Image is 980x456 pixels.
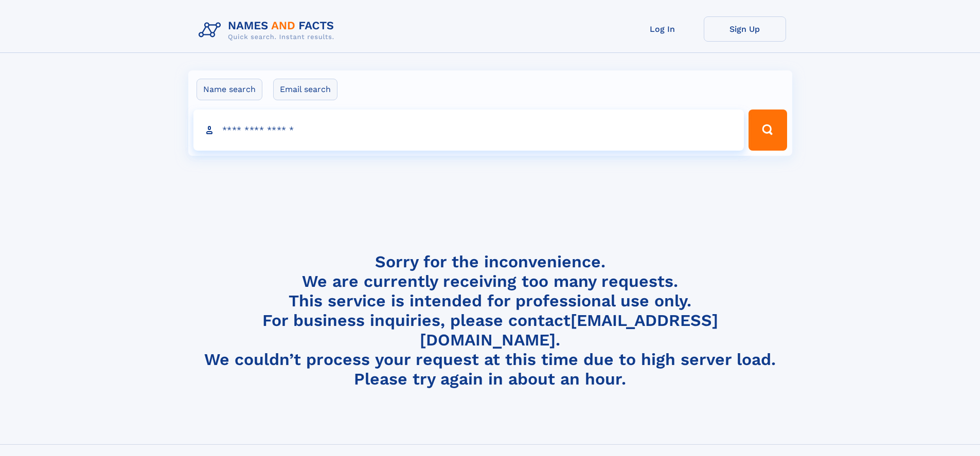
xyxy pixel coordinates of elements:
[621,16,704,42] a: Log In
[749,110,787,151] button: Search Button
[420,311,718,350] a: [EMAIL_ADDRESS][DOMAIN_NAME]
[197,79,262,100] label: Name search
[194,16,343,44] img: Logo Names and Facts
[193,110,744,151] input: search input
[194,252,786,389] h4: Sorry for the inconvenience. We are currently receiving too many requests. This service is intend...
[704,16,786,42] a: Sign Up
[273,79,337,100] label: Email search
